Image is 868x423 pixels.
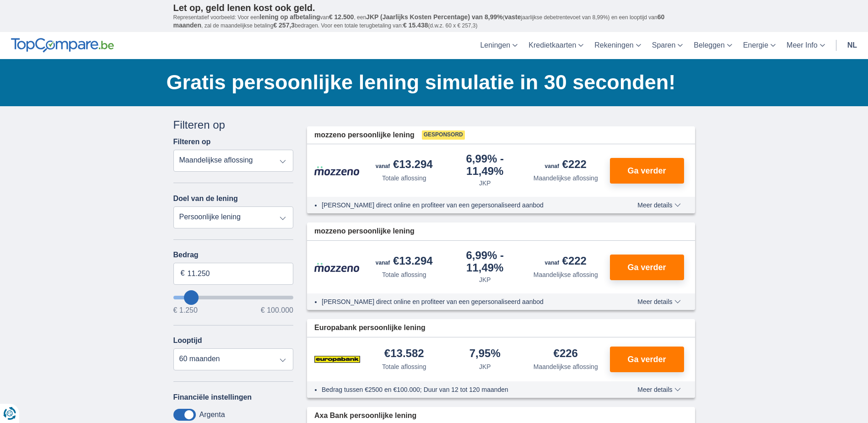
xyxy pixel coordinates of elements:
img: product.pl.alt Mozzeno [314,166,360,176]
div: 6,99% [448,153,522,177]
span: € [181,268,185,279]
span: Axa Bank persoonlijke lening [314,411,416,421]
div: Totale aflossing [382,270,426,279]
label: Argenta [199,411,225,419]
button: Ga verder [610,255,684,280]
span: JKP (Jaarlijks Kosten Percentage) van 8,99% [366,13,503,21]
input: wantToBorrow [173,296,294,299]
div: Maandelijkse aflossing [534,270,598,279]
div: 6,99% [448,250,522,273]
div: Totale aflossing [382,174,426,183]
span: vaste [505,13,521,21]
span: Ga verder [627,355,666,363]
span: Europabank persoonlijke lening [314,323,426,333]
label: Bedrag [173,251,294,259]
div: Maandelijkse aflossing [534,362,598,371]
span: Ga verder [627,167,666,175]
div: 7,95% [469,348,501,360]
span: Gesponsord [422,130,465,140]
label: Financiële instellingen [173,393,252,401]
div: €222 [545,255,587,268]
label: Looptijd [173,336,202,345]
a: Rekeningen [589,32,646,59]
div: Maandelijkse aflossing [534,174,598,183]
span: € 15.438 [403,22,428,29]
div: JKP [479,362,491,371]
li: Bedrag tussen €2500 en €100.000; Duur van 12 tot 120 maanden [322,385,604,394]
p: Representatief voorbeeld: Voor een van , een ( jaarlijkse debetrentevoet van 8,99%) en een loopti... [173,13,695,30]
span: Meer details [637,386,680,393]
button: Ga verder [610,158,684,184]
div: JKP [479,179,491,188]
div: Filteren op [173,117,294,133]
span: € 100.000 [261,307,293,314]
a: Leningen [474,32,523,59]
div: €13.294 [376,255,433,268]
li: [PERSON_NAME] direct online en profiteer van een gepersonaliseerd aanbod [322,201,604,210]
a: Energie [738,32,781,59]
p: Let op, geld lenen kost ook geld. [173,2,695,13]
span: mozzeno persoonlijke lening [314,130,415,141]
label: Doel van de lening [173,195,238,203]
a: Beleggen [688,32,738,59]
div: €13.294 [376,159,433,172]
button: Meer details [631,201,687,209]
img: product.pl.alt Mozzeno [314,262,360,272]
span: 60 maanden [173,13,665,29]
a: Sparen [647,32,689,59]
div: JKP [479,275,491,284]
span: mozzeno persoonlijke lening [314,226,415,237]
span: € 12.500 [329,13,354,21]
div: €13.582 [384,348,424,360]
a: nl [842,32,863,59]
span: lening op afbetaling [259,13,320,21]
div: €226 [554,348,578,360]
h1: Gratis persoonlijke lening simulatie in 30 seconden! [167,68,695,97]
button: Ga verder [610,347,684,372]
span: € 1.250 [173,307,198,314]
span: Meer details [637,298,680,305]
a: Kredietkaarten [523,32,589,59]
span: Ga verder [627,263,666,271]
span: Meer details [637,202,680,208]
div: Totale aflossing [382,362,426,371]
div: €222 [545,159,587,172]
img: product.pl.alt Europabank [314,348,360,371]
a: Meer Info [781,32,830,59]
button: Meer details [631,298,687,305]
img: TopCompare [11,38,114,53]
label: Filteren op [173,138,211,146]
li: [PERSON_NAME] direct online en profiteer van een gepersonaliseerd aanbod [322,297,604,306]
button: Meer details [631,386,687,393]
span: € 257,3 [273,22,295,29]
